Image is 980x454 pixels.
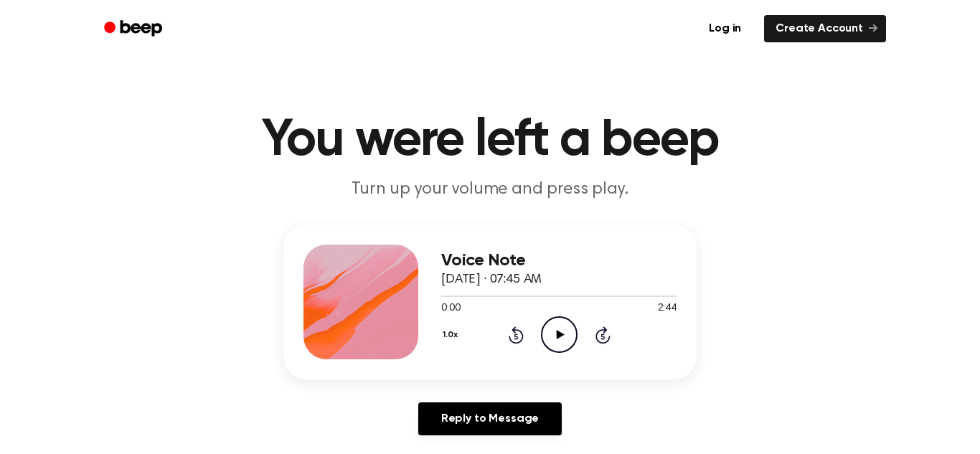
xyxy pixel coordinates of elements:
[764,15,886,42] a: Create Account
[123,115,857,166] h1: You were left a beep
[94,15,175,43] a: Beep
[215,178,765,202] p: Turn up your volume and press play.
[441,301,460,316] span: 0:00
[418,402,562,435] a: Reply to Message
[441,323,463,347] button: 1.0x
[441,251,677,270] h3: Voice Note
[694,12,755,45] a: Log in
[658,301,677,316] span: 2:44
[441,273,542,286] span: [DATE] · 07:45 AM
